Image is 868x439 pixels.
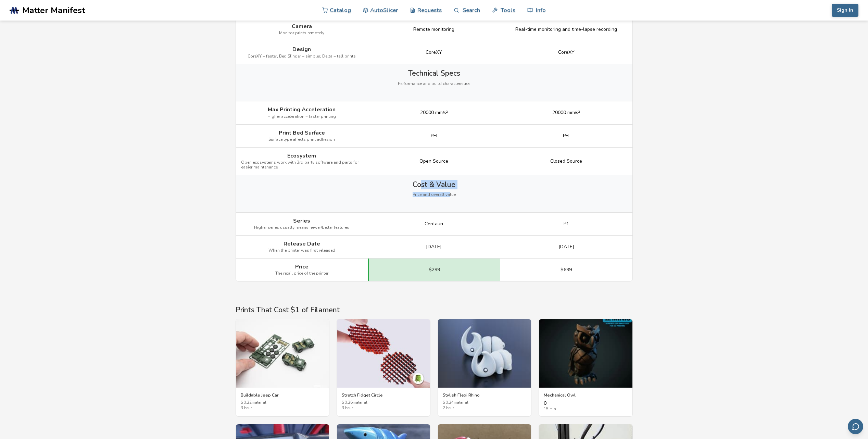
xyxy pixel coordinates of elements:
[268,106,336,113] span: Max Printing Acceleration
[539,319,632,388] img: Mechanical Owl
[426,244,442,250] span: [DATE]
[241,392,324,398] h3: Buildable Jeep Car
[254,225,349,230] span: Higher series usually means newer/better features
[552,110,580,115] span: 20000 mm/s²
[295,264,309,270] span: Price
[443,401,526,405] span: $ 0.24 material
[544,401,627,412] div: 0
[275,271,328,276] span: The retail price of the printer
[443,406,526,411] span: 2 hour
[292,23,312,29] span: Camera
[268,137,335,142] span: Surface type affects print adhesion
[420,110,448,115] span: 20000 mm/s²
[293,218,310,224] span: Series
[241,160,363,170] span: Open ecosystems work with 3rd party software and parts for easier maintenance
[438,319,531,388] img: Stylish Flexi Rhino
[561,267,572,273] span: $699
[292,46,311,52] span: Design
[558,244,574,250] span: [DATE]
[279,31,324,36] span: Monitor prints remotely
[287,153,316,159] span: Ecosystem
[342,401,425,405] span: $ 0.26 material
[241,401,324,405] span: $ 0.22 material
[279,130,325,136] span: Print Bed Surface
[267,114,336,119] span: Higher acceleration = faster printing
[425,221,443,227] span: Centauri
[431,133,437,139] span: PEI
[398,81,470,86] span: Performance and build characteristics
[429,267,440,273] span: $299
[832,4,858,17] button: Sign In
[558,50,575,55] span: CoreXY
[550,159,582,164] span: Closed Source
[515,27,617,32] span: Real-time monitoring and time-lapse recording
[236,319,329,417] a: Buildable Jeep CarBuildable Jeep Car$0.22material3 hour
[337,319,430,388] img: Stretch Fidget Circle
[539,319,632,417] a: Mechanical OwlMechanical Owl015 min
[408,69,460,77] span: Technical Specs
[443,392,526,398] h3: Stylish Flexi Rhino
[337,319,430,417] a: Stretch Fidget CircleStretch Fidget Circle$0.26material3 hour
[563,133,569,139] span: PEI
[848,419,863,434] button: Send feedback via email
[342,392,425,398] h3: Stretch Fidget Circle
[438,319,531,417] a: Stylish Flexi RhinoStylish Flexi Rhino$0.24material2 hour
[284,241,320,247] span: Release Date
[22,5,85,15] span: Matter Manifest
[544,407,627,412] span: 15 min
[342,406,425,411] span: 3 hour
[413,192,456,197] span: Price and overall value
[413,180,455,189] span: Cost & Value
[236,306,633,314] h2: Prints That Cost $1 of Filament
[564,221,569,227] span: P1
[426,50,442,55] span: CoreXY
[248,54,356,59] span: CoreXY = faster, Bed Slinger = simpler, Delta = tall prints
[268,248,335,253] span: When the printer was first released
[544,392,627,398] h3: Mechanical Owl
[419,159,448,164] span: Open Source
[236,319,329,388] img: Buildable Jeep Car
[241,406,324,411] span: 3 hour
[413,27,454,32] span: Remote monitoring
